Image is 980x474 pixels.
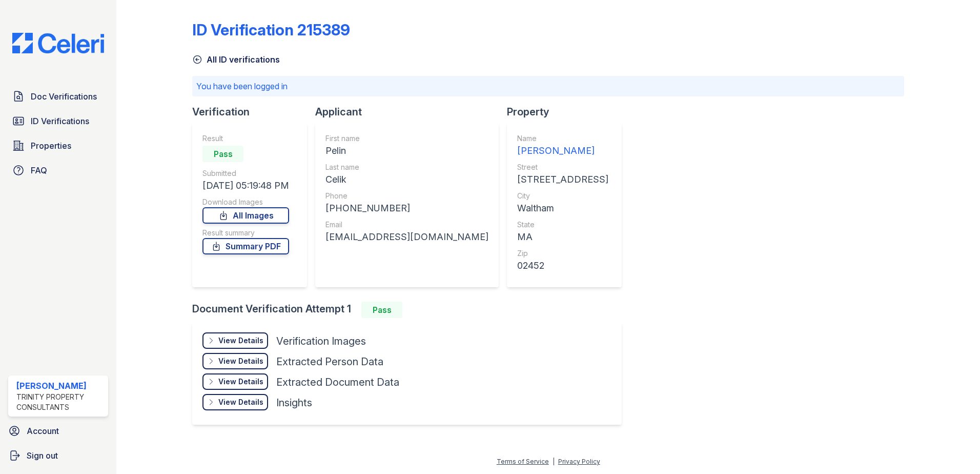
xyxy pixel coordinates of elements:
div: [STREET_ADDRESS] [517,172,608,187]
div: Document Verification Attempt 1 [192,302,630,318]
a: Account [4,421,112,441]
a: Summary PDF [202,238,289,254]
iframe: chat widget [937,433,970,464]
a: Terms of Service [497,458,549,465]
div: View Details [218,397,263,407]
a: Sign out [4,445,112,466]
div: Waltham [517,201,608,215]
div: Celik [325,172,488,187]
div: City [517,191,608,201]
a: Name [PERSON_NAME] [517,133,608,158]
div: Verification Images [276,334,366,348]
span: ID Verifications [31,115,89,127]
div: [PERSON_NAME] [517,144,608,158]
span: FAQ [31,164,47,176]
div: State [517,220,608,230]
div: Submitted [202,168,289,179]
div: Result summary [202,228,289,238]
span: Sign out [27,449,58,462]
div: Name [517,133,608,144]
img: CE_Logo_Blue-a8612792a0a2168367f1c8372b55b34899dd931a85d93a1a3d3e32e68fde9ad4.png [4,33,112,53]
div: View Details [218,377,263,387]
div: ID Verification 215389 [192,21,350,39]
div: | [553,458,555,465]
div: Email [325,220,488,230]
a: All Images [202,207,289,224]
a: FAQ [8,160,108,181]
a: Privacy Policy [558,458,600,465]
div: [EMAIL_ADDRESS][DOMAIN_NAME] [325,230,488,244]
a: ID Verifications [8,111,108,131]
div: Pelin [325,144,488,158]
div: 02452 [517,259,608,273]
div: First name [325,133,488,144]
div: Property [507,105,630,119]
div: Result [202,133,289,144]
a: All ID verifications [192,53,280,66]
span: Properties [31,140,71,152]
div: Phone [325,191,488,201]
div: Zip [517,248,608,259]
div: Verification [192,105,315,119]
div: View Details [218,356,263,366]
div: Pass [202,146,243,162]
span: Account [27,425,59,437]
a: Doc Verifications [8,86,108,107]
div: Extracted Person Data [276,354,383,369]
div: View Details [218,335,263,346]
div: [DATE] 05:19:48 PM [202,179,289,193]
div: Insights [276,396,312,410]
div: [PERSON_NAME] [16,380,104,392]
div: MA [517,230,608,244]
div: Trinity Property Consultants [16,392,104,412]
a: Properties [8,135,108,156]
div: Pass [361,302,402,318]
div: Extracted Document Data [276,375,399,389]
div: Applicant [315,105,507,119]
div: Download Images [202,197,289,207]
div: [PHONE_NUMBER] [325,201,488,215]
span: Doc Verifications [31,90,97,103]
p: You have been logged in [196,80,900,92]
div: Last name [325,162,488,172]
div: Street [517,162,608,172]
